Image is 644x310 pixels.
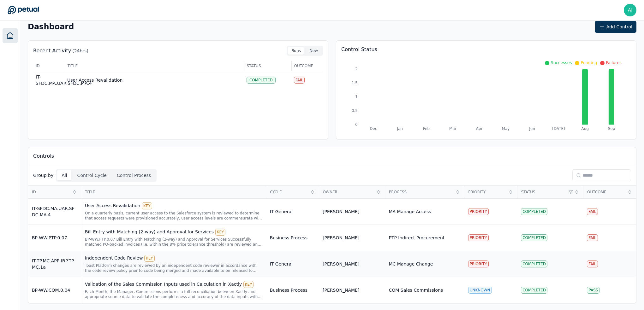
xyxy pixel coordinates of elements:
div: MA Manage Access [389,208,431,215]
div: Completed [521,260,547,267]
a: Dashboard [3,28,18,43]
div: User Access Revalidation [85,202,262,209]
span: ID [36,63,62,68]
div: Fail [587,208,598,215]
tspan: Aug [581,126,589,131]
span: Outcome [294,63,321,68]
tspan: 0.5 [352,108,358,113]
div: IT-SFDC.MA.UAR.SFDC.MA.4 [32,205,77,218]
div: UNKNOWN [468,287,492,294]
span: Failures [606,60,622,65]
button: Control Cycle [73,170,111,180]
div: Completed [521,287,547,294]
div: Each Month, the Manager, Commissions performs a full reconciliation between Xactly and appropriat... [85,289,262,299]
span: Title [85,190,262,195]
tspan: Dec [370,126,377,131]
span: Successes [551,60,572,65]
div: BP-WW.COM.0.04 [32,287,77,293]
div: IT-TP.MC.APP-IRP.TP.MC.1a [32,258,77,270]
tspan: Sep [608,126,615,131]
div: MC Manage Change [389,261,433,267]
tspan: 1 [355,95,358,99]
button: New [306,47,322,55]
tspan: Apr [476,126,483,131]
div: Bill Entry with Matching (2-way) and Approval for Services [85,229,262,236]
tspan: Feb [423,126,430,131]
span: Owner [323,190,374,195]
div: [PERSON_NAME] [323,261,359,267]
div: KEY [144,255,155,262]
tspan: May [502,126,510,131]
span: Cycle [270,190,308,195]
td: Business Process [266,225,319,251]
button: Runs [288,47,305,55]
span: Pending [581,60,597,65]
p: Controls [33,152,54,160]
span: Status [521,190,567,195]
div: BP-WW.PTP.0.07 [32,235,77,241]
p: Group by [33,172,53,178]
p: Control Status [341,46,631,53]
button: Add Control [595,21,636,33]
tspan: 1.5 [352,81,358,85]
div: [PERSON_NAME] [323,208,359,215]
button: Control Process [112,170,155,180]
span: Process [389,190,453,195]
div: On a quarterly basis, current user access to the Salesforce system is reviewed to determine that ... [85,211,262,221]
div: Toast Platform changes are reviewed by an independent code reviewer in accordance with the code r... [85,263,262,273]
div: Fail [587,260,598,267]
div: Fail [294,77,305,84]
div: KEY [243,281,254,288]
div: Completed [521,208,547,215]
tspan: [DATE] [552,126,565,131]
div: PTP Indirect Procurement [389,235,444,241]
div: PRIORITY [468,260,489,267]
div: PRIORITY [468,234,489,241]
div: BP-WW.PTP.0.07 Bill Entry with Matching (2-way) and Approval for Services Successfully matched PO... [85,237,262,247]
span: Outcome [587,190,625,195]
div: Validation of the Sales Commission Inputs used in Calculation in Xactly [85,281,262,288]
tspan: Mar [449,126,456,131]
h2: Dashboard [28,22,74,31]
div: [PERSON_NAME] [323,235,359,241]
span: ID [32,190,70,195]
tspan: Jun [529,126,535,131]
div: Completed [521,234,547,241]
tspan: 0 [355,122,358,127]
td: User Access Revalidation [65,71,244,89]
button: All [57,170,71,180]
td: IT General [266,199,319,225]
div: KEY [142,202,152,209]
div: Independent Code Review [85,255,262,262]
div: COM Sales Commissions [389,287,443,293]
td: Business Process [266,277,319,303]
div: Pass [587,287,599,294]
tspan: Jan [397,126,403,131]
div: [PERSON_NAME] [323,287,359,293]
p: (24hrs) [72,48,88,54]
a: Go to Dashboard [8,6,39,15]
div: PRIORITY [468,208,489,215]
span: Title [68,63,241,68]
span: Priority [468,190,506,195]
span: Status [247,63,289,68]
td: IT General [266,251,319,277]
div: KEY [215,229,226,236]
p: Recent Activity [33,47,71,55]
div: Fail [587,234,598,241]
td: IT-SFDC.MA.UAR.SFDC.MA.4 [33,71,65,89]
tspan: 2 [355,67,358,71]
div: Completed [247,77,276,84]
img: aiko.choy@toasttab.com [624,4,636,16]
